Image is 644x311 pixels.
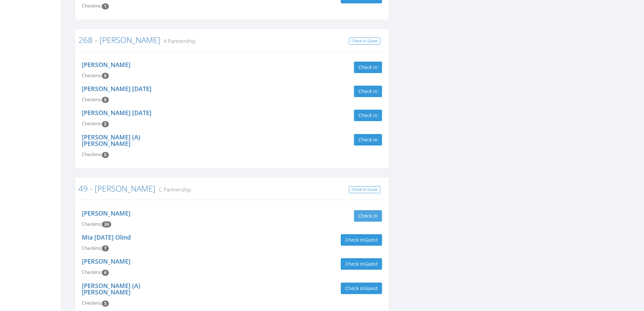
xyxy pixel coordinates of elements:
a: [PERSON_NAME] [82,257,130,265]
span: Checkins: [82,72,102,79]
span: Checkins: [82,151,102,157]
span: Guest [364,261,378,267]
span: Checkins: [82,120,102,127]
a: [PERSON_NAME] [DATE] [82,85,151,93]
a: [PERSON_NAME] (A) [PERSON_NAME] [82,282,140,296]
a: Check In Guest [349,186,380,193]
span: Checkins: [82,96,102,103]
small: C Partnership [156,186,191,193]
a: [PERSON_NAME] (A) [PERSON_NAME] [82,133,140,148]
span: Checkins: [82,300,102,306]
button: Check in [354,134,382,146]
span: Guest [364,237,378,243]
a: 49 - [PERSON_NAME] [78,183,156,194]
button: Check inGuest [341,283,382,294]
span: Checkin count [102,73,109,79]
span: Checkins: [82,3,102,9]
span: Checkin count [102,3,109,9]
button: Check in [354,62,382,73]
span: Guest [364,285,378,291]
a: [PERSON_NAME] [82,209,130,217]
a: Check In Guest [349,38,380,45]
button: Check in [354,210,382,222]
span: Checkin count [102,221,111,227]
button: Check in [354,86,382,97]
a: Mia [DATE] Olind [82,233,131,241]
a: [PERSON_NAME] [82,61,130,69]
span: Checkins: [82,245,102,251]
button: Check in [354,110,382,121]
span: Checkin count [102,301,109,307]
span: Checkin count [102,152,109,158]
small: A Partnership [160,37,195,45]
span: Checkins: [82,221,102,227]
span: Checkins: [82,269,102,275]
span: Checkin count [102,245,109,251]
button: Check inGuest [341,258,382,270]
button: Check inGuest [341,234,382,246]
a: 268 - [PERSON_NAME] [78,34,160,45]
span: Checkin count [102,121,109,127]
span: Checkin count [102,97,109,103]
a: [PERSON_NAME] [DATE] [82,109,151,117]
span: Checkin count [102,270,109,276]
